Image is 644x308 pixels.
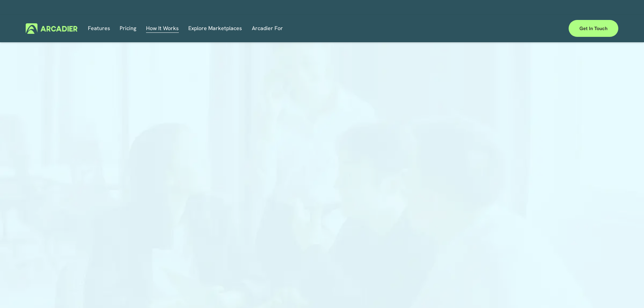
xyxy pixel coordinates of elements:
a: folder dropdown [252,23,283,34]
a: Explore Marketplaces [188,23,242,34]
a: Get in touch [569,20,618,37]
a: Pricing [120,23,136,34]
span: Arcadier For [252,24,283,33]
span: How It Works [146,24,179,33]
a: folder dropdown [146,23,179,34]
img: Arcadier [26,23,77,34]
a: Features [88,23,110,34]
